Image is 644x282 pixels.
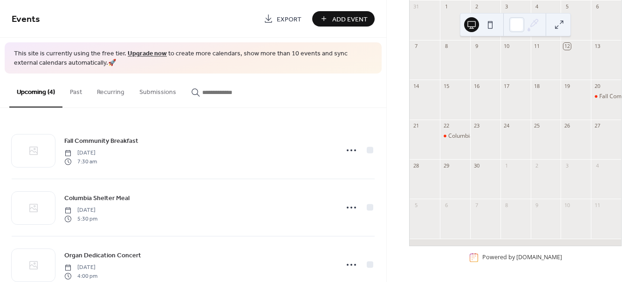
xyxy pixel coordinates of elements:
a: Upgrade now [128,47,167,60]
div: 5 [412,201,419,208]
div: Columbia Shelter Meal [440,132,470,140]
span: [DATE] [64,206,97,215]
div: 14 [412,82,419,89]
div: Fall Community Breakfast [591,93,621,101]
div: 15 [443,82,450,89]
div: 1 [503,162,510,169]
div: Powered by [482,254,562,262]
div: 25 [534,122,541,129]
button: Upcoming (4) [9,74,62,107]
div: 22 [443,122,450,129]
div: 8 [443,43,450,50]
div: 10 [563,201,570,208]
span: [DATE] [64,263,97,272]
div: 6 [443,201,450,208]
a: Organ Dedication Concert [64,250,141,261]
div: 10 [503,43,510,50]
div: 8 [503,201,510,208]
span: Events [12,10,40,28]
span: Columbia Shelter Meal [64,194,130,203]
button: Recurring [89,74,132,107]
div: 2 [534,162,541,169]
span: 5:30 pm [64,215,97,223]
span: 4:00 pm [64,272,97,280]
button: Add Event [312,11,375,27]
div: 16 [473,82,480,89]
div: 7 [473,201,480,208]
div: 11 [594,201,601,208]
div: 3 [563,162,570,169]
span: Fall Community Breakfast [64,136,138,146]
div: 20 [594,82,601,89]
a: [DOMAIN_NAME] [516,254,562,262]
div: 4 [594,162,601,169]
div: 3 [503,3,510,10]
a: Columbia Shelter Meal [64,193,130,203]
div: 7 [412,43,419,50]
a: Export [257,11,308,27]
div: 9 [534,201,541,208]
div: 4 [534,3,541,10]
div: 19 [563,82,570,89]
div: 30 [473,162,480,169]
div: 1 [443,3,450,10]
div: 5 [563,3,570,10]
div: 29 [443,162,450,169]
a: Fall Community Breakfast [64,135,138,146]
div: 24 [503,122,510,129]
div: 21 [412,122,419,129]
div: 31 [412,3,419,10]
span: Export [277,14,301,24]
div: Columbia Shelter Meal [448,132,507,140]
div: 12 [563,43,570,50]
span: 7:30 am [64,157,97,166]
button: Submissions [132,74,184,107]
div: 11 [534,43,541,50]
span: Organ Dedication Concert [64,251,141,261]
div: 2 [473,3,480,10]
div: 26 [563,122,570,129]
span: This site is currently using the free tier. to create more calendars, show more than 10 events an... [14,49,372,67]
div: 9 [473,43,480,50]
div: 13 [594,43,601,50]
span: [DATE] [64,149,97,157]
div: 23 [473,122,480,129]
div: 6 [594,3,601,10]
div: 18 [534,82,541,89]
div: 17 [503,82,510,89]
div: 28 [412,162,419,169]
div: 27 [594,122,601,129]
span: Add Event [332,14,368,24]
button: Past [62,74,89,107]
